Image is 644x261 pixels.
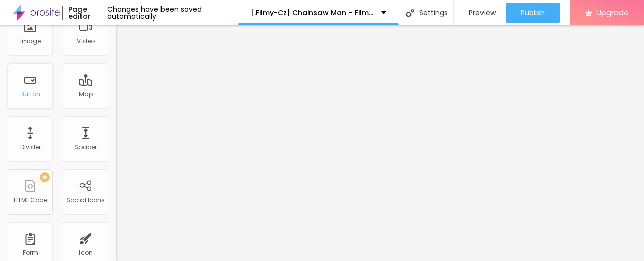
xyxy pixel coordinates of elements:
div: Form [23,249,38,256]
div: Image [20,38,41,45]
div: Changes have been saved automatically [107,6,238,20]
div: Page editor [62,6,107,20]
iframe: Editor [116,25,644,261]
span: Publish [521,9,545,17]
div: Icon [79,249,93,256]
p: [.Filmy-Cz] Chainsaw Man – Film: Reze Arc | CELÝ FILM 2025 ONLINE ZDARMA SK/CZ DABING I TITULKY [251,9,374,16]
div: HTML Code [14,197,47,204]
img: Icone [406,9,414,17]
button: Preview [454,3,506,23]
div: Map [79,91,93,98]
span: Upgrade [596,8,629,17]
div: Social Icons [66,197,105,204]
div: Button [20,91,40,98]
div: Video [77,38,95,45]
div: Divider [20,144,41,151]
button: Publish [506,3,560,23]
div: Spacer [74,144,97,151]
span: Preview [469,9,496,17]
